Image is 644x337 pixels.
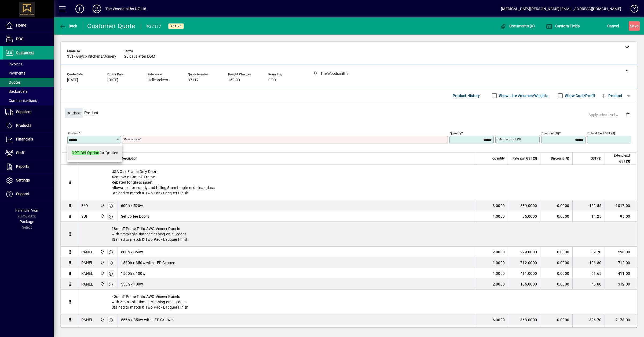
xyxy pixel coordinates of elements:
a: Suppliers [3,105,54,119]
a: Settings [3,174,54,187]
div: PANEL [81,249,93,255]
div: #37117 [146,22,162,31]
a: Financials [3,133,54,146]
mat-label: Discount (%) [541,131,559,135]
span: Apply price level [588,112,620,118]
span: Home [16,23,26,27]
div: 299.0000 [511,249,537,255]
div: PANEL [81,271,93,276]
span: Documents (0) [500,24,535,28]
span: Close [67,109,81,118]
span: Quantity [492,155,505,161]
span: Back [59,24,77,28]
td: 326.70 [572,314,605,325]
td: 0.0000 [540,325,572,336]
span: Active [170,24,182,28]
td: 46.80 [572,279,605,290]
span: Products [16,123,31,128]
span: 150.00 [228,78,240,82]
td: 0.0000 [540,247,572,257]
span: Reports [16,164,29,169]
mat-label: Extend excl GST ($) [587,131,615,135]
div: 339.0000 [511,203,537,208]
span: The Woodsmiths [99,213,105,219]
button: Profile [88,4,105,14]
span: The Woodsmiths [99,271,105,276]
span: Support [16,192,30,196]
td: 0.0000 [540,279,572,290]
span: S [630,24,632,28]
app-page-header-button: Back [54,21,83,31]
mat-label: Rate excl GST ($) [497,137,521,141]
label: Show Line Volumes/Weights [498,93,548,98]
td: 1484.00 [605,325,637,336]
span: Quotes [5,80,21,84]
a: Payments [3,69,54,78]
span: Settings [16,178,30,182]
span: Financials [16,137,33,141]
td: 2178.00 [605,314,637,325]
app-page-header-button: Delete [621,112,634,117]
button: Back [58,21,79,31]
span: GST ($) [591,155,601,161]
span: Invoices [5,62,22,66]
div: 40mmT Prime Toitu AWO Veneer Panels with 2mm solid timber clashing on all edges Stained to match ... [78,290,637,314]
span: Discount (%) [551,155,569,161]
button: Cancel [606,21,620,31]
span: 555h x 350w with LED Groove [121,317,173,323]
a: Home [3,19,54,32]
span: 1560h x 350w with LED Groove [121,260,175,265]
em: Option [87,151,99,155]
td: 0.0000 [540,211,572,222]
span: The Woodsmiths [99,260,105,266]
div: [MEDICAL_DATA][PERSON_NAME] [EMAIL_ADDRESS][DOMAIN_NAME] [501,5,621,13]
mat-label: Description [124,137,140,141]
div: 411.0000 [511,271,537,276]
td: 95.00 [605,211,637,222]
td: 106.80 [572,257,605,268]
div: 156.0000 [511,282,537,287]
span: [DATE] [67,78,78,82]
a: POS [3,32,54,46]
span: Description [121,155,137,161]
span: Backorders [5,89,28,94]
div: PANEL [81,282,93,287]
div: 712.0000 [511,260,537,265]
a: Backorders [3,87,54,96]
span: Set up fee Doors [121,214,149,219]
span: 1.0000 [493,271,505,276]
div: SUF [81,214,88,219]
span: Communications [5,98,37,103]
button: Close [65,108,83,118]
span: Product History [453,91,480,100]
a: Products [3,119,54,132]
span: 555h x 100w [121,282,143,287]
span: The Woodsmiths [99,249,105,255]
div: 95.0000 [511,214,537,219]
span: POS [16,37,23,41]
a: Staff [3,146,54,160]
span: The Woodsmiths [99,281,105,287]
td: 712.00 [605,257,637,268]
td: 0.0000 [540,257,572,268]
td: 312.00 [605,279,637,290]
span: Customers [16,50,34,55]
span: The Woodsmiths [99,203,105,209]
em: OPTION [72,151,86,155]
mat-label: Quantity [450,131,461,135]
span: 3.0000 [493,203,505,208]
button: Delete [621,108,634,121]
span: 1.0000 [493,260,505,265]
div: PANEL [81,260,93,265]
div: - for Quotes [72,150,118,156]
a: Communications [3,96,54,105]
span: Extend excl GST ($) [608,153,630,164]
span: 600h x 520w [121,203,143,208]
span: 2.0000 [493,282,505,287]
span: 600h x 350w [121,249,143,255]
span: Payments [5,71,25,75]
button: Apply price level [586,110,622,120]
td: 0.0000 [540,200,572,211]
span: 0.00 [268,78,276,82]
a: Reports [3,160,54,173]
